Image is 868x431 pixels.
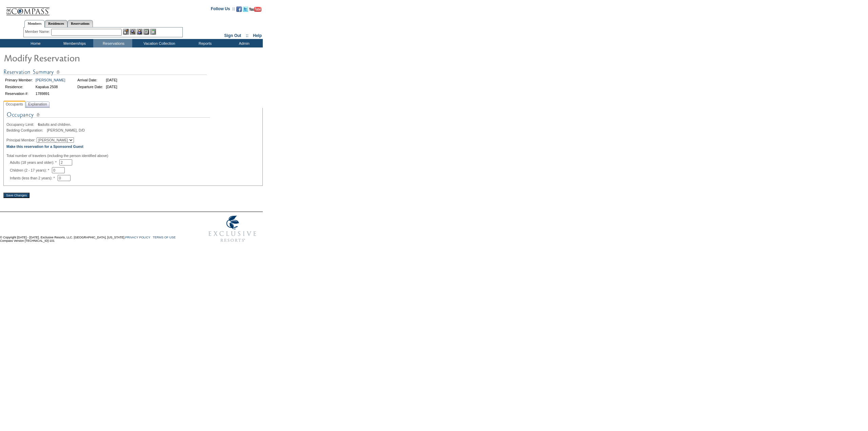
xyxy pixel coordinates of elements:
td: Admin [224,39,263,47]
div: Total number of travelers (including the person identified above) [6,154,260,158]
a: Help [253,33,262,38]
span: Occupants [4,101,24,108]
div: adults and children. [6,122,260,126]
td: Residence: [4,84,34,90]
img: Occupancy [6,111,210,122]
img: Become our fan on Facebook [236,6,242,12]
td: Kapalua 2508 [35,84,66,90]
td: Reports [185,39,224,47]
img: b_edit.gif [123,29,129,35]
td: Reservations [93,39,132,47]
td: Home [15,39,54,47]
span: Infants (less than 2 years): * [10,176,58,180]
td: Follow Us :: [211,6,235,14]
a: Reservations [67,20,93,27]
a: Become our fan on Facebook [236,8,242,13]
span: Explanation [27,101,48,108]
img: Reservation Summary [3,68,207,76]
span: Adults (18 years and older): * [10,160,59,164]
span: Occupancy Limit: [6,122,37,126]
span: Bedding Configuration: [6,128,46,132]
td: Memberships [54,39,93,47]
a: Sign Out [224,33,241,38]
a: [PERSON_NAME] [36,78,65,82]
a: TERMS OF USE [153,236,176,239]
img: View [130,29,136,35]
td: Primary Member: [4,77,34,83]
span: Children (2 - 17 years): * [10,168,52,172]
a: Members [24,20,45,27]
td: Arrival Date: [76,77,104,83]
div: Member Name: [25,29,51,35]
a: Follow us on Twitter [243,8,248,13]
span: 6 [38,122,40,126]
td: Departure Date: [76,84,104,90]
input: Save Changes [3,193,29,198]
img: Exclusive Resorts [202,212,263,246]
td: Reservation #: [4,91,34,97]
img: Compass Home [6,2,50,16]
img: b_calculator.gif [150,29,156,35]
img: Reservations [143,29,149,35]
span: [PERSON_NAME], D/D [47,128,85,132]
td: Vacation Collection [132,39,185,47]
td: [DATE] [105,84,118,90]
a: PRIVACY POLICY [125,236,150,239]
td: [DATE] [105,77,118,83]
td: 1789891 [35,91,66,97]
img: Impersonate [137,29,142,35]
img: Modify Reservation [3,51,139,64]
a: Make this reservation for a Sponsored Guest [6,144,83,149]
a: Subscribe to our YouTube Channel [249,8,261,13]
a: Residences [45,20,67,27]
img: Follow us on Twitter [243,6,248,12]
span: Principal Member: [6,138,36,142]
span: :: [246,33,249,38]
img: Subscribe to our YouTube Channel [249,7,261,12]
